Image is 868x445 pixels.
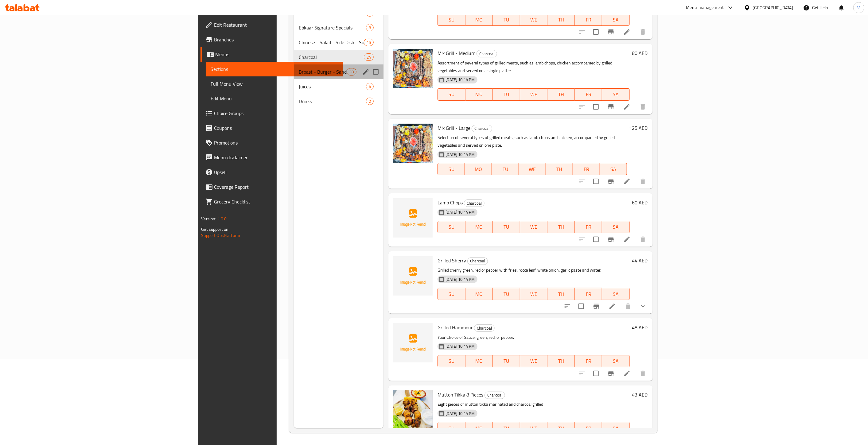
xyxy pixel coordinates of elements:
button: TH [547,288,575,300]
button: SA [602,221,629,233]
span: MO [468,290,490,299]
span: FR [577,15,600,24]
span: 24 [364,54,373,60]
a: Promotions [200,135,343,150]
button: TH [547,14,575,26]
span: WE [523,424,545,433]
span: 15 [364,40,373,45]
span: FR [577,357,600,366]
span: Charcoal [474,325,494,332]
span: MO [467,165,489,174]
span: 8 [366,25,373,31]
span: TH [550,15,572,24]
span: TH [550,424,572,433]
span: TU [495,357,518,366]
a: Coupons [200,121,343,135]
img: Lamb Chops [393,198,433,238]
span: Juices [299,83,366,90]
button: SU [438,355,465,367]
span: WE [523,222,545,231]
span: WE [523,90,545,99]
button: SA [600,163,627,175]
img: Grilled Hammour [393,323,433,362]
span: Grilled Sherry [438,256,466,265]
span: Select to update [590,175,602,188]
span: Edit Menu [211,95,338,102]
span: Charcoal [477,50,497,57]
span: SA [605,290,627,299]
a: Menu disclaimer [200,150,343,165]
p: Selection of several types of grilled meats, such as lamb chops and chicken, accompanied by grill... [438,134,627,149]
span: SA [605,357,627,366]
button: MO [465,288,493,300]
span: 1.0.0 [217,215,227,223]
button: TU [493,355,520,367]
div: Menu-management [686,4,724,11]
span: Sections [211,65,338,73]
span: FR [575,165,597,174]
span: SA [602,165,625,174]
p: Assortment of several types of grilled meats, such as lamb chops, chicken accompanied by grilled ... [438,59,629,75]
span: Select to update [590,367,602,380]
p: Eight pieces of mutton tikka marinated and charcoal grilled [438,400,629,408]
div: [GEOGRAPHIC_DATA] [753,4,793,11]
button: SU [438,422,465,434]
span: MO [468,90,490,99]
button: FR [575,422,602,434]
span: TH [550,90,572,99]
span: Chinese - Salad - Side Dish - Soup [299,39,364,46]
span: MO [468,424,490,433]
span: SU [440,165,462,174]
button: WE [520,14,547,26]
span: Mutton Tikka 8 Pieces [438,390,483,399]
button: SU [438,163,465,175]
h6: 44 AED [632,256,648,265]
button: Branch-specific-item [604,99,618,114]
a: Support.OpsPlatform [201,231,240,239]
div: Chinese - Salad - Side Dish - Soup15 [294,35,383,50]
p: Grilled cherry green, red or pepper with fries, rocca leaf, white onion, garlic paste and water. [438,266,629,274]
button: WE [520,88,547,101]
button: MO [465,88,493,101]
span: Select to update [590,100,602,113]
div: Ebkaar Signature Specials8 [294,20,383,35]
span: WE [521,165,543,174]
button: TU [493,14,520,26]
a: Edit menu item [623,370,631,377]
span: [DATE] 10:14 PM [443,411,477,416]
span: 2 [366,99,373,104]
a: Choice Groups [200,106,343,121]
div: items [364,53,374,61]
svg: Show Choices [639,303,647,310]
button: TU [493,422,520,434]
a: Edit menu item [623,28,631,36]
button: TU [493,288,520,300]
div: items [366,24,374,31]
button: MO [465,14,493,26]
span: Version: [201,215,216,223]
button: delete [621,299,636,314]
img: Mix Grill - Large [393,124,433,163]
span: [DATE] 10:14 PM [443,277,477,282]
nav: Menu sections [294,3,383,111]
div: Charcoal24 [294,50,383,64]
div: Charcoal [477,50,497,57]
span: SA [605,15,627,24]
span: Grilled Hammour [438,323,473,332]
button: Branch-specific-item [604,174,618,189]
span: TU [495,222,518,231]
button: WE [520,288,547,300]
span: Ebkaar Signature Specials [299,24,366,31]
button: show more [636,299,650,314]
button: MO [465,355,493,367]
button: FR [575,221,602,233]
button: WE [520,221,547,233]
h6: 60 AED [632,198,648,207]
button: Branch-specific-item [604,232,618,247]
span: Menu disclaimer [214,154,338,161]
button: MO [465,422,493,434]
a: Edit Restaurant [200,17,343,32]
span: TU [495,290,518,299]
span: SU [440,424,463,433]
